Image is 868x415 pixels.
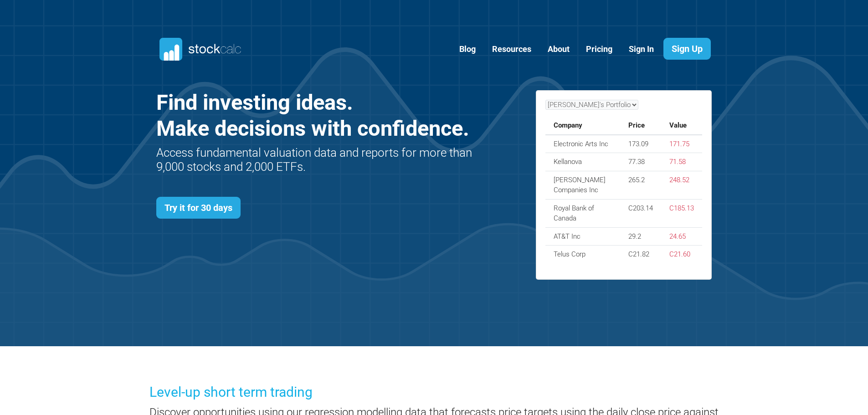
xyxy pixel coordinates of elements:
[620,227,661,246] td: 29.2
[579,38,619,61] a: Pricing
[545,227,621,246] td: AT&T Inc
[622,38,661,61] a: Sign In
[620,171,661,199] td: 265.2
[620,153,661,171] td: 77.38
[661,117,702,135] th: Value
[620,135,661,153] td: 173.09
[545,171,621,199] td: [PERSON_NAME] Companies Inc
[620,246,661,263] td: C21.82
[661,135,702,153] td: 171.75
[452,38,483,61] a: Blog
[156,146,475,174] h2: Access fundamental valuation data and reports for more than 9,000 stocks and 2,000 ETFs.
[485,38,538,61] a: Resources
[661,246,702,263] td: C21.60
[545,135,621,153] td: Electronic Arts Inc
[541,38,576,61] a: About
[156,197,241,219] a: Try it for 30 days
[661,227,702,246] td: 24.65
[545,117,621,135] th: Company
[545,199,621,227] td: Royal Bank of Canada
[661,199,702,227] td: C185.13
[620,117,661,135] th: Price
[545,246,621,263] td: Telus Corp
[661,171,702,199] td: 248.52
[156,90,475,141] h1: Find investing ideas. Make decisions with confidence.
[545,153,621,171] td: Kellanova
[620,199,661,227] td: C203.14
[663,38,711,60] a: Sign Up
[149,383,719,402] h3: Level-up short term trading
[661,153,702,171] td: 71.58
